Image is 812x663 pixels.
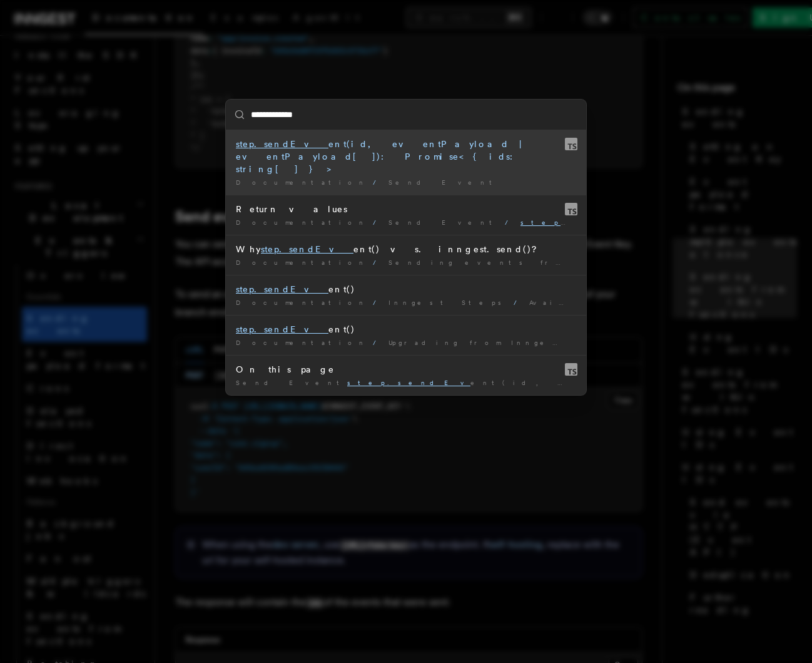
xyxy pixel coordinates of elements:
div: ent(id, eventPayload | eventPayload[]): Promise<{ ids: string[] }> [236,138,576,175]
span: Upgrading from Inngest SDK v2 to v3 [388,339,710,346]
span: Inngest Steps [388,299,509,306]
div: ent() [236,283,576,296]
div: Send Event ent(id, eventPayload | eventPayload … [236,378,576,388]
span: Send Event [388,218,500,226]
mark: step.sendEv [261,244,353,254]
span: / [373,259,383,266]
span: / [514,299,524,306]
div: Why ent() vs. inngest.send()? [236,243,576,255]
span: Documentation [236,339,368,346]
span: / [373,178,383,186]
mark: step.sendEv [520,218,644,226]
span: Documentation [236,259,368,266]
div: ent() [236,323,576,336]
span: Available Step Methods [529,299,734,306]
span: / [373,218,383,226]
span: Documentation [236,299,368,306]
span: / [373,339,383,346]
mark: step.sendEv [236,284,328,294]
span: Documentation [236,218,368,226]
span: / [505,218,515,226]
mark: step.sendEv [347,379,470,386]
mark: step.sendEv [236,139,328,149]
span: Send Event [388,178,500,186]
span: Sending events from functions [388,259,667,266]
mark: step.sendEv [236,324,328,334]
span: Documentation [236,178,368,186]
div: Return values [236,203,576,215]
div: On this page [236,363,576,376]
span: / [373,299,383,306]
